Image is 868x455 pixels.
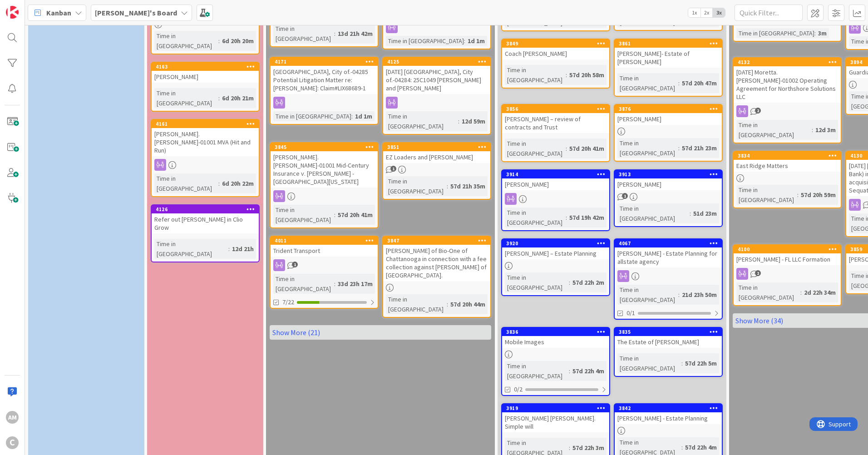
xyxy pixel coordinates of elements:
[220,36,256,46] div: 6d 20h 20m
[502,404,609,432] div: 3919[PERSON_NAME] [PERSON_NAME]. Simple will
[502,412,609,432] div: [PERSON_NAME] [PERSON_NAME]. Simple will
[502,328,609,348] div: 3836Mobile Images
[816,28,829,38] div: 3m
[734,58,841,103] div: 4132[DATE] Moretta.[PERSON_NAME]-01002 Operating Agreement for Northshore Solutions LLC
[617,353,681,373] div: Time in [GEOGRAPHIC_DATA]
[734,58,841,66] div: 4132
[383,143,490,163] div: 3851EZ Loaders and [PERSON_NAME]
[615,412,722,424] div: [PERSON_NAME] - Estate Planning
[734,245,841,265] div: 4100[PERSON_NAME] - FL LLC Formation
[383,237,490,281] div: 3847[PERSON_NAME] of Bio-One of Chattanooga in connection with a fee collection against [PERSON_N...
[736,120,812,140] div: Time in [GEOGRAPHIC_DATA]
[270,325,491,340] a: Show More (21)
[502,247,609,259] div: [PERSON_NAME] – Estate Planning
[501,327,610,396] a: 3836Mobile ImagesTime in [GEOGRAPHIC_DATA]:57d 22h 4m0/2
[678,78,680,88] span: :
[502,105,609,133] div: 3856[PERSON_NAME] – review of contracts and Trust
[501,238,610,296] a: 3920[PERSON_NAME] – Estate PlanningTime in [GEOGRAPHIC_DATA]:57d 22h 2m
[619,329,722,335] div: 3835
[152,128,259,156] div: [PERSON_NAME].[PERSON_NAME]-01001 MVA (Hit and Run)
[334,210,335,220] span: :
[506,405,609,411] div: 3919
[736,28,814,38] div: Time in [GEOGRAPHIC_DATA]
[505,208,566,227] div: Time in [GEOGRAPHIC_DATA]
[617,203,690,223] div: Time in [GEOGRAPHIC_DATA]
[154,88,218,108] div: Time in [GEOGRAPHIC_DATA]
[282,297,294,307] span: 7/22
[812,125,813,135] span: :
[683,442,719,452] div: 57d 22h 4m
[156,206,259,213] div: 4126
[465,36,487,46] div: 1d 1m
[569,277,570,287] span: :
[19,1,41,12] span: Support
[156,64,259,70] div: 4163
[617,138,678,158] div: Time in [GEOGRAPHIC_DATA]
[734,160,841,172] div: East Ridge Matters
[273,274,334,294] div: Time in [GEOGRAPHIC_DATA]
[152,63,259,83] div: 4163[PERSON_NAME]
[502,105,609,113] div: 3856
[615,113,722,125] div: [PERSON_NAME]
[448,299,488,309] div: 57d 20h 44m
[615,105,722,125] div: 3876[PERSON_NAME]
[270,142,379,228] a: 3845[PERSON_NAME].[PERSON_NAME]-01001 Mid-Century Insurance v. [PERSON_NAME] - [GEOGRAPHIC_DATA][...
[383,143,490,151] div: 3851
[567,70,607,80] div: 57d 20h 58m
[619,106,722,112] div: 3876
[615,170,722,190] div: 3913[PERSON_NAME]
[615,105,722,113] div: 3876
[383,245,490,281] div: [PERSON_NAME] of Bio-One of Chattanooga in connection with a fee collection against [PERSON_NAME]...
[458,116,459,126] span: :
[615,328,722,336] div: 3835
[615,48,722,68] div: [PERSON_NAME]- Estate of [PERSON_NAME]
[228,244,230,254] span: :
[755,108,761,114] span: 2
[570,277,607,287] div: 57d 22h 2m
[271,245,378,257] div: Trident Transport
[383,66,490,94] div: [DATE] [GEOGRAPHIC_DATA], City of.-04284: 25C1049 [PERSON_NAME] and [PERSON_NAME]
[615,239,722,247] div: 4067
[626,308,635,318] span: 0/1
[218,36,220,46] span: :
[502,48,609,59] div: Coach [PERSON_NAME]
[386,294,447,314] div: Time in [GEOGRAPHIC_DATA]
[152,71,259,83] div: [PERSON_NAME]
[502,178,609,190] div: [PERSON_NAME]
[502,170,609,190] div: 3914[PERSON_NAME]
[569,366,570,376] span: :
[502,328,609,336] div: 3836
[615,170,722,178] div: 3913
[6,6,19,19] img: Visit kanbanzone.com
[151,204,260,262] a: 4126Refer out [PERSON_NAME] in Clio GrowTime in [GEOGRAPHIC_DATA]:12d 21h
[615,40,722,48] div: 3861
[220,93,256,103] div: 6d 20h 21m
[151,119,260,197] a: 4161[PERSON_NAME].[PERSON_NAME]-01001 MVA (Hit and Run)Time in [GEOGRAPHIC_DATA]:6d 20h 22m
[502,336,609,348] div: Mobile Images
[230,244,256,254] div: 12d 21h
[622,193,628,199] span: 1
[275,59,378,65] div: 4171
[387,144,490,150] div: 3851
[6,411,19,424] div: AM
[501,39,610,89] a: 3849Coach [PERSON_NAME]Time in [GEOGRAPHIC_DATA]:57d 20h 58m
[335,29,375,39] div: 13d 21h 42m
[690,208,691,218] span: :
[567,143,607,153] div: 57d 20h 41m
[615,336,722,348] div: The Estate of [PERSON_NAME]
[335,279,375,289] div: 33d 23h 17m
[681,442,683,452] span: :
[505,65,566,85] div: Time in [GEOGRAPHIC_DATA]
[755,270,761,276] span: 2
[154,31,218,51] div: Time in [GEOGRAPHIC_DATA]
[733,151,842,208] a: 3834East Ridge MattersTime in [GEOGRAPHIC_DATA]:57d 20h 59m
[619,40,722,47] div: 3861
[614,238,723,320] a: 4067[PERSON_NAME] - Estate Planning for allstate agencyTime in [GEOGRAPHIC_DATA]:21d 23h 50m0/1
[615,239,722,267] div: 4067[PERSON_NAME] - Estate Planning for allstate agency
[334,29,335,39] span: :
[273,24,334,44] div: Time in [GEOGRAPHIC_DATA]
[386,176,447,196] div: Time in [GEOGRAPHIC_DATA]
[799,190,838,200] div: 57d 20h 59m
[387,59,490,65] div: 4125
[292,262,298,267] span: 1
